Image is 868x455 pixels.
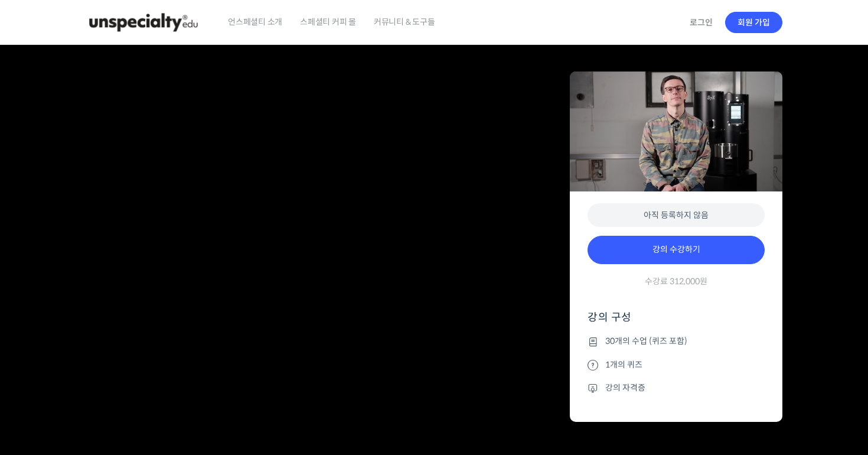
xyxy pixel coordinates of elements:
li: 1개의 퀴즈 [588,357,765,372]
a: 로그인 [683,9,720,36]
li: 30개의 수업 (퀴즈 포함) [588,334,765,349]
a: 강의 수강하기 [588,236,765,264]
a: 회원 가입 [725,12,782,33]
span: 수강료 312,000원 [645,276,707,287]
li: 강의 자격증 [588,381,765,395]
div: 아직 등록하지 않음 [588,203,765,227]
h4: 강의 구성 [588,310,765,334]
